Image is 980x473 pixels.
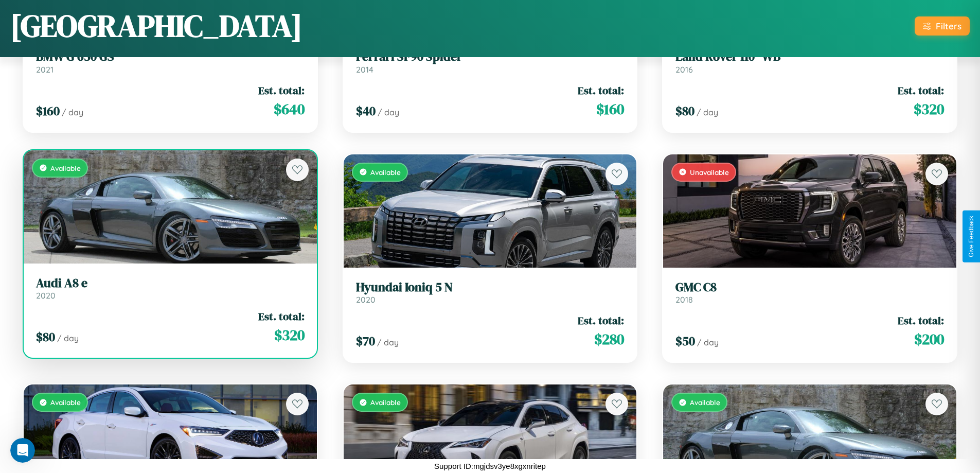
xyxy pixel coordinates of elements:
h3: Land Rover 110" WB [675,49,944,64]
span: Available [50,398,81,407]
a: Hyundai Ioniq 5 N2020 [356,280,625,305]
span: Est. total: [258,83,305,98]
span: Unavailable [690,168,729,177]
span: Est. total: [258,309,305,324]
span: Available [370,168,401,177]
span: 2021 [36,64,54,75]
span: / day [57,333,79,343]
iframe: Intercom live chat [10,438,35,463]
span: / day [378,107,399,117]
span: $ 280 [594,329,624,349]
span: 2020 [36,290,56,301]
div: Filters [936,21,961,31]
div: Give Feedback [968,216,975,257]
span: Est. total: [898,313,944,328]
span: 2020 [356,294,376,305]
span: 2014 [356,64,373,75]
span: Available [690,398,720,407]
p: Support ID: mgjdsv3ye8xgxnritep [434,459,546,473]
span: / day [62,107,83,117]
a: Audi A8 e2020 [36,276,305,301]
span: Available [50,164,81,172]
a: Land Rover 110" WB2016 [675,49,944,75]
h3: GMC C8 [675,280,944,295]
a: BMW G 650 GS2021 [36,49,305,75]
h3: Audi A8 e [36,276,305,291]
span: $ 160 [36,102,60,119]
span: Est. total: [898,83,944,98]
span: $ 320 [914,99,944,119]
span: $ 50 [675,332,695,349]
span: $ 320 [274,325,305,345]
a: Ferrari SF90 Spider2014 [356,49,625,75]
span: / day [697,107,718,117]
h1: [GEOGRAPHIC_DATA] [10,5,302,47]
h3: Ferrari SF90 Spider [356,49,625,64]
span: 2016 [675,64,693,75]
span: $ 40 [356,102,376,119]
span: / day [377,337,399,347]
span: Available [370,398,401,407]
span: Est. total: [578,83,624,98]
button: Filters [915,16,970,36]
span: Est. total: [578,313,624,328]
span: $ 80 [36,328,55,345]
span: $ 200 [914,329,944,349]
h3: Hyundai Ioniq 5 N [356,280,625,295]
span: $ 70 [356,332,375,349]
span: $ 80 [675,102,694,119]
span: / day [697,337,719,347]
h3: BMW G 650 GS [36,49,305,64]
span: $ 160 [596,99,624,119]
a: GMC C82018 [675,280,944,305]
span: 2018 [675,294,693,305]
span: $ 640 [274,99,305,119]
